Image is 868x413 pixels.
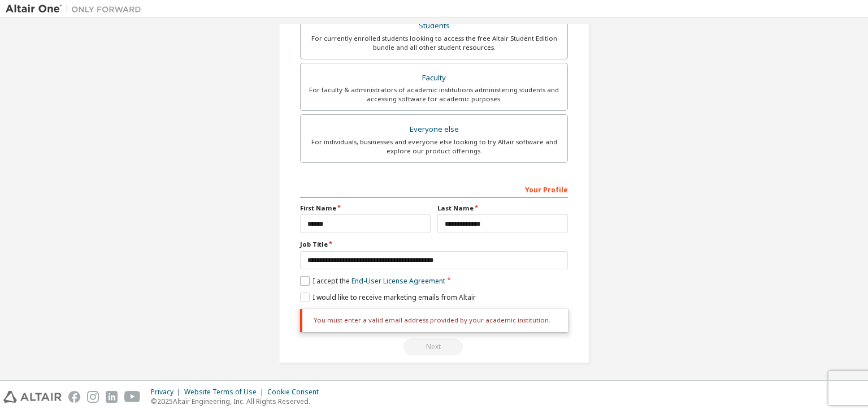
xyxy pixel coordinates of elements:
[6,3,147,15] img: Altair One
[68,391,80,403] img: facebook.svg
[106,391,118,403] img: linkedin.svg
[307,70,561,86] div: Faculty
[124,391,141,403] img: youtube.svg
[151,397,325,406] p: © 2025 Altair Engineering, Inc. All Rights Reserved.
[3,391,62,403] img: altair_logo.svg
[351,276,445,286] a: End-User License Agreement
[87,391,99,403] img: instagram.svg
[184,388,267,397] div: Website Terms of Use
[307,18,561,34] div: Students
[307,137,561,156] div: For individuals, businesses and everyone else looking to try Altair software and explore our prod...
[267,388,325,397] div: Cookie Consent
[307,122,561,137] div: Everyone else
[300,309,568,332] div: You must enter a valid email address provided by your academic institution.
[300,292,476,302] label: I would like to receive marketing emails from Altair
[300,204,431,213] label: First Name
[307,34,561,52] div: For currently enrolled students looking to access the free Altair Student Edition bundle and all ...
[151,388,184,397] div: Privacy
[300,309,568,355] div: Read and acccept EULA to continue
[300,240,568,249] label: Job Title
[437,204,568,213] label: Last Name
[307,85,561,104] div: For faculty & administrators of academic institutions administering students and accessing softwa...
[300,276,445,286] label: I accept the
[300,180,568,198] div: Your Profile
